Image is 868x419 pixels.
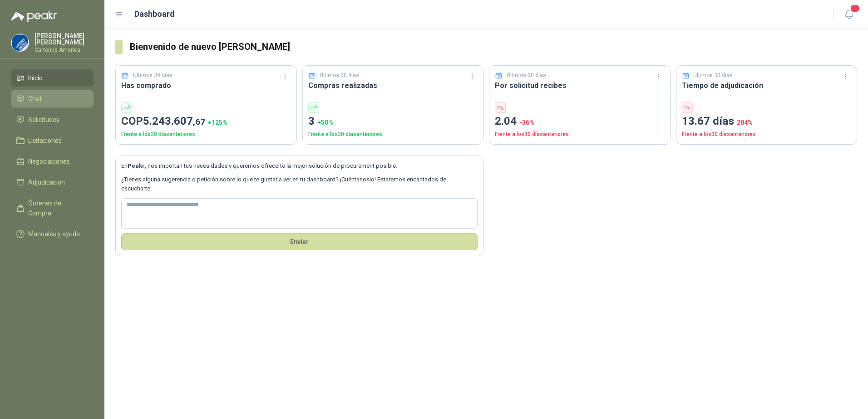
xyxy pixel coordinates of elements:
[693,71,733,80] p: Últimos 30 días
[130,40,857,54] h3: Bienvenido de nuevo [PERSON_NAME]
[11,132,94,149] a: Licitaciones
[11,225,94,243] a: Manuales y ayuda
[11,195,94,222] a: Órdenes de Compra
[495,113,665,130] p: 2.04
[28,156,70,166] span: Negociaciones
[11,174,94,191] a: Adjudicación
[28,115,59,125] span: Solicitudes
[308,130,478,139] p: Frente a los 30 días anteriores
[308,80,478,91] h3: Compras realizadas
[121,113,291,130] p: COP
[11,11,57,22] img: Logo peakr
[121,175,478,194] p: ¿Tienes alguna sugerencia o petición sobre lo que te gustaría ver en tu dashboard? ¡Cuéntanoslo! ...
[507,71,546,80] p: Últimos 30 días
[11,111,94,128] a: Solicitudes
[308,113,478,130] p: 3
[28,136,62,146] span: Licitaciones
[11,34,29,51] img: Company Logo
[11,153,94,170] a: Negociaciones
[682,80,852,91] h3: Tiempo de adjudicación
[28,229,80,239] span: Manuales y ayuda
[28,177,65,187] span: Adjudicación
[11,90,94,107] a: Chat
[11,69,94,87] a: Inicio
[121,233,478,250] button: Envíar
[495,80,665,91] h3: Por solicitud recibes
[121,80,291,91] h3: Has comprado
[208,119,227,126] span: + 125 %
[682,113,852,130] p: 13.67 días
[121,130,291,139] p: Frente a los 30 días anteriores
[841,6,857,23] button: 1
[121,161,478,171] p: En , nos importan tus necesidades y queremos ofrecerte la mejor solución de procurement posible.
[737,119,753,126] span: 204 %
[28,198,85,218] span: Órdenes de Compra
[320,71,359,80] p: Últimos 30 días
[128,162,145,169] b: Peakr
[143,115,205,127] span: 5.243.607
[133,71,173,80] p: Últimos 30 días
[317,119,333,126] span: + 50 %
[193,117,205,127] span: ,67
[495,130,665,139] p: Frente a los 30 días anteriores
[134,8,175,20] h1: Dashboard
[682,130,852,139] p: Frente a los 30 días anteriores
[519,119,534,126] span: -36 %
[35,33,94,45] p: [PERSON_NAME] [PERSON_NAME]
[28,73,43,83] span: Inicio
[28,94,42,104] span: Chat
[35,47,94,53] p: Cartones America
[850,4,860,13] span: 1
